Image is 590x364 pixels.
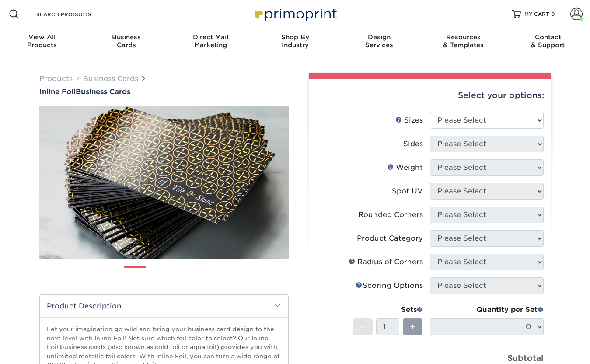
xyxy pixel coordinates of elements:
[422,28,506,56] a: Resources& Templates
[40,295,288,317] h2: Product Description
[395,115,423,126] div: Sizes
[337,28,422,56] a: DesignServices
[168,28,253,56] a: Direct MailMarketing
[353,304,423,315] div: Sets
[507,353,544,363] strong: Subtotal
[361,320,365,333] span: -
[356,280,423,291] div: Scoring Options
[506,33,590,41] span: Contact
[84,33,169,49] div: Cards
[39,74,73,83] a: Products
[253,33,337,41] span: Shop By
[551,11,555,17] span: 0
[392,186,423,196] div: Spot UV
[168,33,253,49] div: Marketing
[253,28,337,56] a: Shop ByIndustry
[410,320,415,333] span: +
[337,33,422,49] div: Services
[387,162,423,173] div: Weight
[506,33,590,49] div: & Support
[357,233,423,244] div: Product Category
[84,33,169,41] span: Business
[337,33,422,41] span: Design
[403,139,423,149] div: Sides
[349,257,423,267] div: Radius of Corners
[39,87,289,96] h1: Business Cards
[124,263,146,285] img: Business Cards 01
[358,210,423,220] div: Rounded Corners
[316,79,544,112] div: Select your options:
[506,28,590,56] a: Contact& Support
[84,28,169,56] a: BusinessCards
[422,33,506,49] div: & Templates
[35,9,121,19] input: SEARCH PRODUCTS.....
[251,4,339,23] img: Primoprint
[430,304,544,315] div: Quantity per Set
[182,263,204,285] img: Business Cards 03
[39,87,289,96] a: Inline FoilBusiness Cards
[39,58,289,308] img: Inline Foil 01
[83,74,138,83] a: Business Cards
[253,33,337,49] div: Industry
[524,10,549,18] span: MY CART
[422,33,506,41] span: Resources
[153,263,175,285] img: Business Cards 02
[39,87,76,96] span: Inline Foil
[168,33,253,41] span: Direct Mail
